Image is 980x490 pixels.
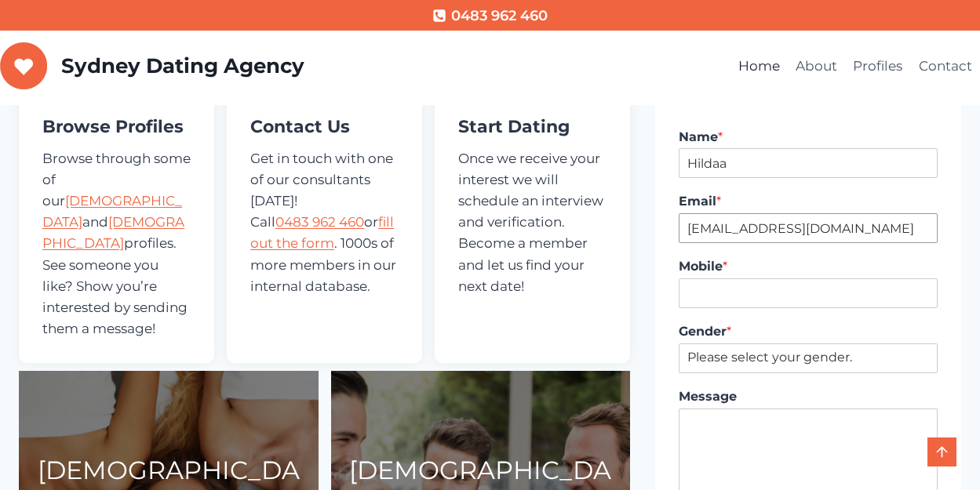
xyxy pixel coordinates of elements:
[42,114,191,140] h4: Browse Profiles
[42,193,182,230] a: [DEMOGRAPHIC_DATA]
[788,48,845,85] a: About
[730,48,788,85] a: Home
[42,214,184,251] a: [DEMOGRAPHIC_DATA]
[42,148,191,340] p: Browse through some of our and profiles. See someone you like? Show you’re interested by sending ...
[679,324,938,340] label: Gender
[679,194,938,210] label: Email
[432,5,547,27] a: 0483 962 460
[451,5,548,27] span: 0483 962 460
[679,389,938,405] label: Message
[250,148,399,297] p: Get in touch with one of our consultants [DATE]! Call or . 1000s of more members in our internal ...
[679,259,938,275] label: Mobile
[845,48,910,85] a: Profiles
[679,278,938,308] input: Mobile
[458,114,607,140] h4: Start Dating
[250,114,399,140] h4: Contact Us
[61,54,304,78] p: Sydney Dating Agency
[275,214,364,230] a: 0483 962 460
[679,129,938,146] label: Name
[927,437,956,466] a: Scroll to top
[458,148,607,297] p: Once we receive your interest we will schedule an interview and verification. Become a member and...
[911,48,980,85] a: Contact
